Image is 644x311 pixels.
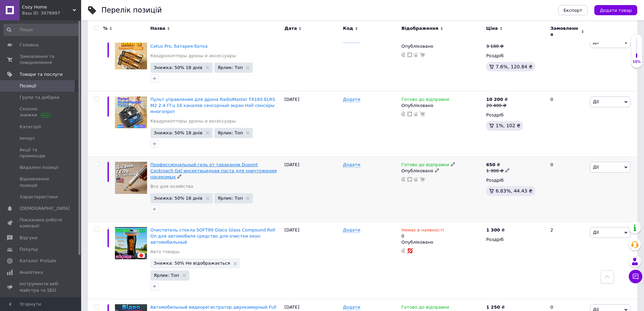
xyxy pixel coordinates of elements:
span: Знижка: 50% 18 днів [154,196,202,200]
div: Перелік позицій [101,7,162,14]
a: Квадрокоптеры дроны и аксессуары [150,53,236,59]
span: Замовлення [550,25,579,38]
div: ₴ [486,96,508,103]
span: Характеристики [20,194,58,200]
span: Інструменти веб-майстра та SEO [20,281,63,293]
span: % [103,25,108,31]
div: Роздріб [486,177,545,183]
div: ₴ [486,162,509,168]
span: Додати [343,162,360,168]
div: 20 400 ₴ [486,103,508,109]
div: [DATE] [283,222,341,299]
div: Опубліковано [401,239,483,245]
b: 10 200 [486,97,503,102]
span: Додати [343,227,360,233]
img: Профессиональный гель от тараканов Dupont Cockroach Gel инсектицидная паста для уничтожения насек... [115,162,147,194]
div: [DATE] [283,91,341,156]
div: 3 180 ₴ [486,43,505,49]
span: Дії [593,230,599,235]
div: ₴ [486,304,505,310]
div: ₴ [486,227,505,233]
a: Все для хозяйства [150,183,193,190]
a: Профессиональный гель от тараканов Dupont Cockroach Gel инсектицидная паста для уничтожения насек... [150,162,277,179]
a: Квадрокоптеры дроны и аксессуары [150,118,236,124]
span: Ярлик: Топ [218,131,243,135]
b: 1 300 [486,227,500,232]
span: Групи та добірки [20,94,59,101]
span: Знижка: 50% 18 днів [154,131,202,135]
span: Знижка: 50% Не відображається [154,261,230,265]
div: Опубліковано [401,43,483,49]
button: Експорт [558,5,588,15]
a: Пульт управления для дрона RadioMaster TX16S ELRS M2 2.4 ГГц 16 каналов сенсорный экран Hall сенс... [150,97,275,114]
span: Cozy Home [22,4,73,10]
span: Імпорт [20,135,35,141]
span: Дії [593,164,599,170]
input: Пошук [3,24,80,36]
span: Позиції [20,83,36,89]
span: Знижка: 50% 18 днів [154,65,202,70]
span: Покупці [20,246,38,252]
span: Назва [150,25,165,31]
div: Опубліковано [401,103,483,109]
span: Додати [343,97,360,102]
a: Очиститель стекла SOFT99 Glaco Glass Compound Roll On для автомобиля средство для очистки окон ав... [150,227,275,245]
span: Немає в наявності [401,227,444,235]
span: Відображення [401,25,438,31]
span: Готово до відправки [401,162,449,169]
span: Ціна [486,25,498,31]
div: 0 [546,156,588,222]
img: Очиститель стекла SOFT99 Glaco Glass Compound Roll On для автомобиля средство для очистки окон ав... [115,227,147,259]
span: Головна [20,42,39,48]
div: Опубліковано [401,168,483,174]
span: Видалені позиції [20,164,58,171]
span: Аналітика [20,269,43,275]
span: Показники роботи компанії [20,217,63,229]
span: Додати [343,305,360,310]
span: Готово до відправки [401,97,449,104]
span: Відновлення позицій [20,176,63,188]
button: Чат з покупцем [629,270,642,283]
span: Сезонні знижки [20,106,63,118]
div: 1 300 ₴ [486,168,509,174]
div: 2 [546,222,588,299]
span: Додати товар [600,8,632,13]
div: [DATE] [283,32,341,91]
span: Код [343,25,353,31]
div: Роздріб [486,237,545,243]
img: Пульт управления для дрона RadioMaster TX16S ELRS M2 2.4 ГГц 16 каналов сенсорный экран Hall сенс... [115,96,147,128]
span: Категорії [20,124,41,130]
div: 0 [546,32,588,91]
span: Дата [285,25,297,31]
span: Експорт [564,8,582,13]
span: 7.6%, 120.84 ₴ [496,64,532,69]
a: Авто товары [150,249,180,255]
span: Товари та послуги [20,71,63,77]
span: Акції та промокоди [20,147,63,159]
b: 650 [486,162,495,167]
span: Дії [593,99,599,104]
div: 0 [401,227,444,239]
span: [DEMOGRAPHIC_DATA] [20,205,70,212]
div: Ваш ID: 3976997 [22,10,81,16]
span: Каталог ProSale [20,258,56,264]
span: Ярлик: Топ [218,196,243,200]
div: 0 [546,91,588,156]
div: [DATE] [283,156,341,222]
span: Ярлик: Топ [218,65,243,70]
span: 6.83%, 44.43 ₴ [496,188,532,194]
div: Роздріб [486,112,545,118]
div: 15% [631,60,642,64]
span: Відгуки [20,235,37,241]
span: Замовлення та повідомлення [20,53,63,66]
b: 1 250 [486,305,500,310]
span: Ярлик: Топ [154,273,179,277]
span: 1%, 102 ₴ [496,123,520,128]
img: LAVA 1S BetaFPV 550 mAh аккумулятор для Cetus X и Cetus Pro, батарея батка [115,37,147,69]
button: Додати товар [594,5,637,15]
div: Роздріб [486,53,545,59]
